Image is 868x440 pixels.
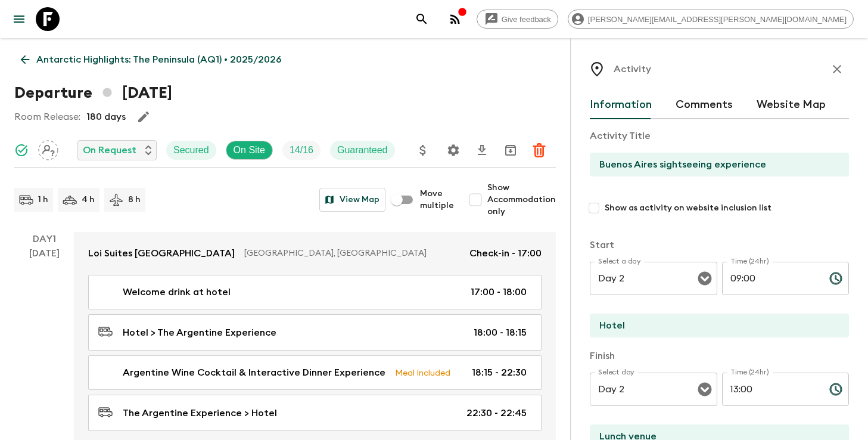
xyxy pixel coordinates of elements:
p: 17:00 - 18:00 [471,285,527,299]
p: Activity Title [590,129,849,143]
a: Antarctic Highlights: The Peninsula (AQ1) • 2025/2026 [14,48,288,72]
p: The Argentine Experience > Hotel [123,406,277,420]
p: [GEOGRAPHIC_DATA], [GEOGRAPHIC_DATA] [244,247,460,259]
p: Loi Suites [GEOGRAPHIC_DATA] [88,246,235,261]
button: View Map [319,188,385,212]
span: Move multiple [420,188,454,212]
p: Activity [614,62,651,76]
p: Meal Included [395,366,450,379]
span: Show Accommodation only [487,182,556,218]
input: Start Location [590,314,839,337]
p: 18:15 - 22:30 [472,365,527,380]
p: On Site [234,143,265,157]
p: 4 h [82,194,95,206]
input: E.g Hozuagawa boat tour [590,153,839,176]
button: Website Map [757,91,826,119]
a: Welcome drink at hotel17:00 - 18:00 [88,275,542,309]
button: Archive (Completed, Cancelled or Unsynced Departures only) [499,138,522,162]
p: 22:30 - 22:45 [466,406,527,420]
button: Open [696,381,713,398]
button: search adventures [410,7,434,31]
label: Time (24hr) [730,256,769,267]
a: The Argentine Experience > Hotel22:30 - 22:45 [88,395,542,431]
h1: Departure [DATE] [14,81,172,105]
p: Room Release: [14,110,80,124]
p: Argentine Wine Cocktail & Interactive Dinner Experience [123,365,385,380]
input: hh:mm [722,373,820,406]
div: Trip Fill [282,141,321,160]
input: hh:mm [722,262,820,295]
div: [PERSON_NAME][EMAIL_ADDRESS][PERSON_NAME][DOMAIN_NAME] [568,10,854,29]
button: Update Price, Early Bird Discount and Costs [411,138,435,162]
p: Antarctic Highlights: The Peninsula (AQ1) • 2025/2026 [36,52,281,67]
button: Open [696,270,713,287]
button: Choose time, selected time is 9:00 AM [824,267,848,290]
span: [PERSON_NAME][EMAIL_ADDRESS][PERSON_NAME][DOMAIN_NAME] [581,15,853,24]
p: Start [590,238,849,252]
button: Information [590,91,652,119]
span: Show as activity on website inclusion list [605,202,771,214]
svg: Synced Successfully [14,143,29,157]
a: Give feedback [477,10,558,29]
p: 18:00 - 18:15 [474,326,527,340]
p: Hotel > The Argentine Experience [123,326,276,340]
button: menu [7,7,31,31]
button: Comments [676,91,733,119]
p: Welcome drink at hotel [123,285,231,299]
p: Secured [173,143,209,157]
div: On Site [226,141,273,160]
a: Hotel > The Argentine Experience18:00 - 18:15 [88,314,542,351]
button: Delete [527,138,551,162]
span: Give feedback [495,15,558,24]
p: Finish [590,349,849,363]
p: 14 / 16 [290,143,313,157]
span: Assign pack leader [38,144,58,153]
div: Secured [166,141,216,160]
p: Day 1 [14,232,74,246]
p: Guaranteed [337,143,388,157]
p: On Request [83,143,136,157]
button: Choose time, selected time is 1:00 PM [824,377,848,401]
p: 180 days [86,110,126,124]
label: Time (24hr) [730,367,769,377]
a: Loi Suites [GEOGRAPHIC_DATA][GEOGRAPHIC_DATA], [GEOGRAPHIC_DATA]Check-in - 17:00 [74,232,556,275]
p: Check-in - 17:00 [469,246,542,261]
a: Argentine Wine Cocktail & Interactive Dinner ExperienceMeal Included18:15 - 22:30 [88,355,542,390]
p: 1 h [38,194,48,206]
button: Download CSV [470,138,494,162]
button: Settings [441,138,465,162]
label: Select day [598,367,634,377]
p: 8 h [128,194,141,206]
label: Select a day [598,256,640,267]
